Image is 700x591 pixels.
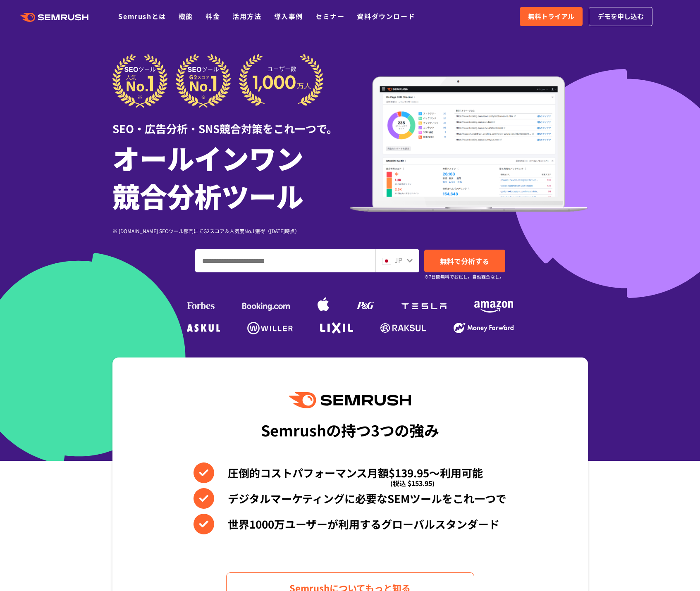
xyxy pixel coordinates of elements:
[274,11,303,21] a: 導入事例
[315,11,344,21] a: セミナー
[194,514,506,534] li: 世界1000万ユーザーが利用するグローバルスタンダード
[261,415,439,445] div: Semrushの持つ3つの強み
[424,250,505,272] a: 無料で分析する
[440,256,489,266] span: 無料で分析する
[194,488,506,509] li: デジタルマーケティングに必要なSEMツールをこれ一つで
[357,11,415,21] a: 資料ダウンロード
[112,138,350,214] h1: オールインワン 競合分析ツール
[424,273,504,281] small: ※7日間無料でお試し。自動課金なし。
[520,7,583,26] a: 無料トライアル
[118,11,166,21] a: Semrushとは
[196,250,375,272] input: ドメイン、キーワードまたはURLを入力してください
[589,7,652,26] a: デモを申し込む
[394,255,402,265] span: JP
[390,473,435,493] span: (税込 $153.95)
[528,11,574,22] span: 無料トライアル
[289,392,411,408] img: Semrush
[232,11,261,21] a: 活用方法
[179,11,193,21] a: 機能
[112,227,350,235] div: ※ [DOMAIN_NAME] SEOツール部門にてG2スコア＆人気度No.1獲得（[DATE]時点）
[194,462,506,483] li: 圧倒的コストパフォーマンス月額$139.95〜利用可能
[597,11,644,22] span: デモを申し込む
[112,108,350,136] div: SEO・広告分析・SNS競合対策をこれ一つで。
[205,11,220,21] a: 料金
